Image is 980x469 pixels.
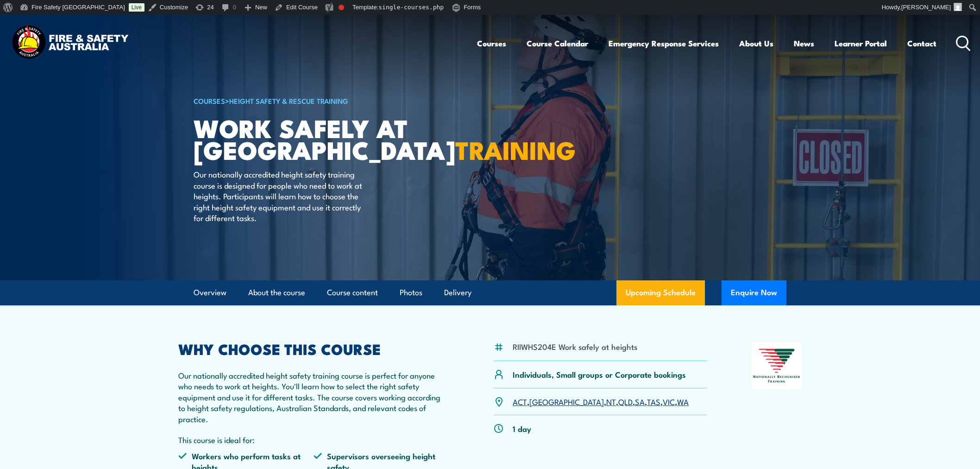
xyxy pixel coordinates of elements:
[248,280,305,305] a: About the course
[527,31,588,56] a: Course Calendar
[635,396,645,407] a: SA
[129,3,144,12] a: Live
[229,95,348,106] a: Height Safety & Rescue Training
[178,434,449,445] p: This course is ideal for:
[677,396,689,407] a: WA
[907,31,936,56] a: Contact
[609,31,719,56] a: Emergency Response Services
[722,280,786,305] button: Enquire Now
[513,341,637,352] li: RIIWHS204E Work safely at heights
[327,280,378,305] a: Course content
[194,280,226,305] a: Overview
[178,342,449,355] h2: WHY CHOOSE THIS COURSE
[794,31,814,56] a: News
[663,396,675,407] a: VIC
[194,95,225,106] a: COURSES
[178,370,449,424] p: Our nationally accredited height safety training course is perfect for anyone who needs to work a...
[513,396,689,407] p: , , , , , , ,
[835,31,887,56] a: Learner Portal
[477,31,506,56] a: Courses
[513,369,686,380] p: Individuals, Small groups or Corporate bookings
[606,396,616,407] a: NT
[194,117,422,160] h1: Work Safely at [GEOGRAPHIC_DATA]
[378,4,444,11] span: single-courses.php
[513,423,531,434] p: 1 day
[400,280,422,305] a: Photos
[339,5,344,10] div: Focus keyphrase not set
[194,169,363,223] p: Our nationally accredited height safety training course is designed for people who need to work a...
[739,31,773,56] a: About Us
[647,396,660,407] a: TAS
[455,130,576,168] strong: TRAINING
[529,396,604,407] a: [GEOGRAPHIC_DATA]
[901,4,951,11] span: [PERSON_NAME]
[444,280,471,305] a: Delivery
[513,396,527,407] a: ACT
[616,280,705,305] a: Upcoming Schedule
[194,95,422,106] h6: >
[618,396,633,407] a: QLD
[752,342,802,389] img: Nationally Recognised Training logo.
